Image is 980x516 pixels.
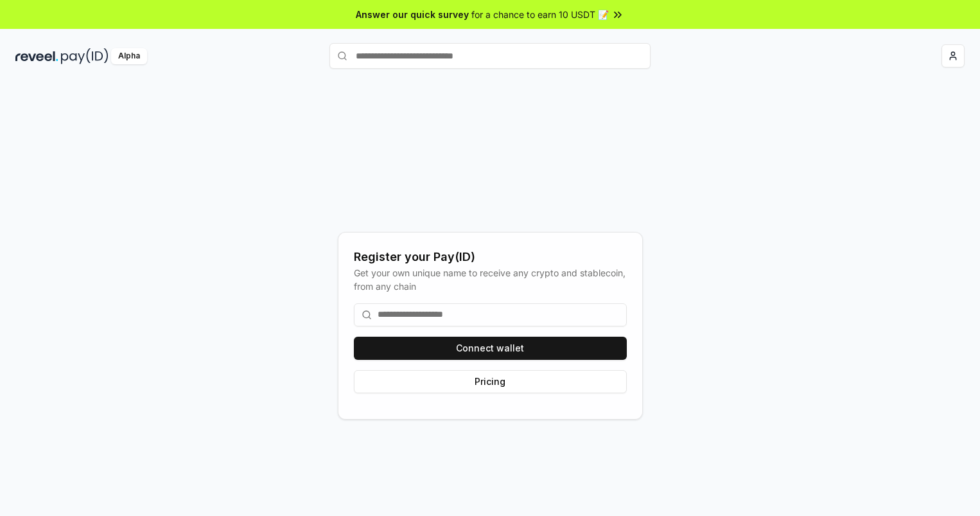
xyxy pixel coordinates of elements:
div: Get your own unique name to receive any crypto and stablecoin, from any chain [354,266,627,293]
span: for a chance to earn 10 USDT 📝 [471,8,609,21]
button: Connect wallet [354,337,627,360]
img: reveel_dark [15,48,58,64]
span: Answer our quick survey [356,8,469,21]
div: Register your Pay(ID) [354,248,627,266]
img: pay_id [61,48,109,64]
button: Pricing [354,370,627,393]
div: Alpha [111,48,147,64]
